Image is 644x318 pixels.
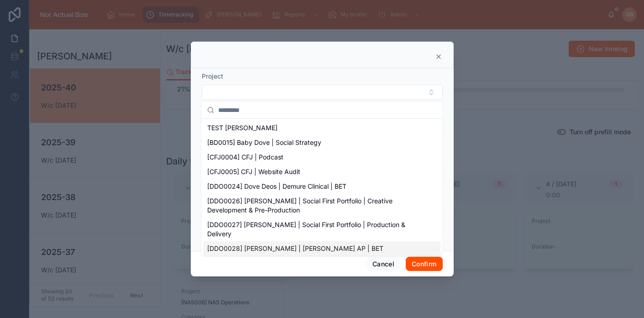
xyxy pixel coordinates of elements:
span: [CFJ0005] CFJ | Website Audit [207,167,300,176]
span: [DDO0024] Dove Deos | Demure Clinical | BET [207,182,346,191]
span: [DDO0028] [PERSON_NAME] | [PERSON_NAME] AP | BET [207,244,383,253]
div: Suggestions [202,119,443,256]
span: [CFJ0004] CFJ | Podcast [207,153,283,162]
span: TEST [PERSON_NAME] [207,123,277,132]
span: [DDO0027] [PERSON_NAME] | Social First Portfolio | Production & Delivery [207,220,426,238]
button: Select Button [202,85,443,100]
button: Cancel [367,257,400,271]
span: Project [202,72,223,80]
span: [BD0015] Baby Dove | Social Strategy [207,138,321,147]
span: [DDO0026] [PERSON_NAME] | Social First Portfolio | Creative Development & Pre-Production [207,196,426,215]
button: Confirm [406,257,442,271]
